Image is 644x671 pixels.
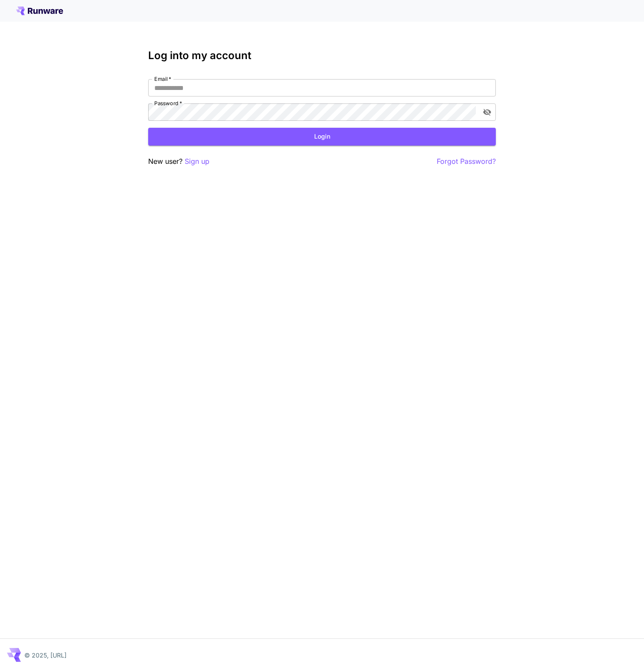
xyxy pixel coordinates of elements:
[148,156,209,167] p: New user?
[24,651,66,660] p: © 2025, [URL]
[479,104,495,120] button: toggle password visibility
[185,156,209,167] button: Sign up
[148,50,496,62] h3: Log into my account
[154,100,182,107] label: Password
[148,128,496,146] button: Login
[437,156,496,167] button: Forgot Password?
[154,75,171,83] label: Email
